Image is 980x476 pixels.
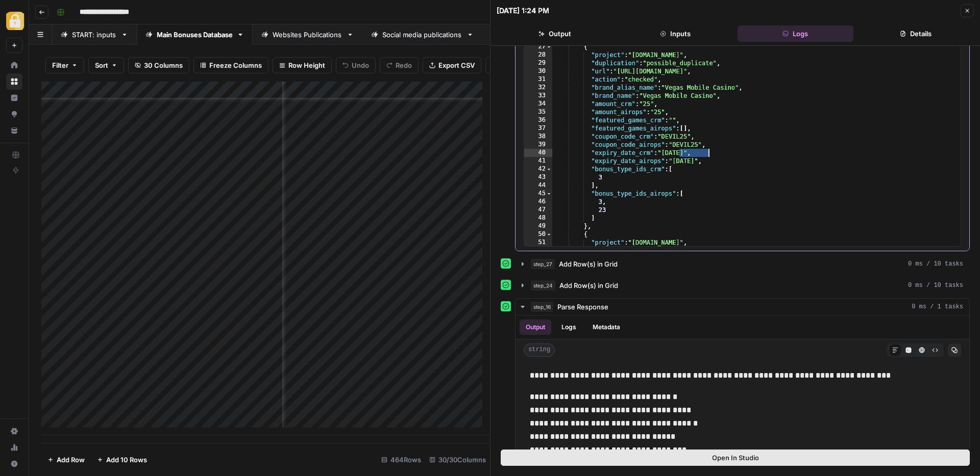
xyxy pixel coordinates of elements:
[524,157,552,165] div: 41
[88,57,124,73] button: Sort
[209,60,262,70] span: Freeze Columns
[6,12,24,30] img: Adzz Logo
[912,302,963,311] span: 0 ms / 1 tasks
[273,30,342,40] div: Websites Publications
[524,181,552,190] div: 44
[524,141,552,149] div: 39
[352,60,369,70] span: Undo
[524,222,552,230] div: 49
[6,423,22,439] a: Settings
[6,90,22,106] a: Insights
[524,116,552,124] div: 36
[546,165,552,173] span: Toggle code folding, rows 42 through 44
[586,320,626,335] button: Metadata
[531,280,555,290] span: step_24
[128,57,189,73] button: 30 Columns
[524,206,552,214] div: 47
[520,320,551,335] button: Output
[6,57,22,73] a: Home
[524,108,552,116] div: 35
[106,455,147,465] span: Add 10 Rows
[524,43,552,51] div: 27
[524,173,552,181] div: 43
[908,259,963,269] span: 0 ms / 10 tasks
[52,60,68,70] span: Filter
[396,60,412,70] span: Redo
[546,43,552,51] span: Toggle code folding, rows 27 through 49
[482,24,623,45] a: another grid: extracted sources
[516,299,969,315] button: 0 ms / 1 tasks
[559,280,618,290] span: Add Row(s) in Grid
[380,57,419,73] button: Redo
[423,57,481,73] button: Export CSV
[41,452,91,468] button: Add Row
[857,25,974,42] button: Details
[524,239,552,247] div: 51
[546,190,552,198] span: Toggle code folding, rows 45 through 48
[288,60,325,70] span: Row Height
[555,320,582,335] button: Logs
[336,57,376,73] button: Undo
[516,256,969,272] button: 0 ms / 10 tasks
[497,6,549,16] div: [DATE] 1:24 PM
[72,30,117,40] div: START: inputs
[524,92,552,100] div: 33
[524,133,552,141] div: 38
[6,439,22,456] a: Usage
[559,259,618,269] span: Add Row(s) in Grid
[497,25,613,42] button: Output
[516,277,969,294] button: 0 ms / 10 tasks
[524,198,552,206] div: 46
[144,60,183,70] span: 30 Columns
[57,455,85,465] span: Add Row
[137,24,253,45] a: Main Bonuses Database
[52,24,137,45] a: START: inputs
[253,24,362,45] a: Websites Publications
[617,25,733,42] button: Inputs
[524,75,552,84] div: 31
[524,214,552,222] div: 48
[531,302,553,312] span: step_16
[524,51,552,59] div: 28
[524,59,552,67] div: 29
[6,456,22,472] button: Help + Support
[524,100,552,108] div: 34
[157,30,233,40] div: Main Bonuses Database
[95,60,108,70] span: Sort
[6,73,22,90] a: Browse
[524,84,552,92] div: 32
[712,453,759,463] span: Open In Studio
[425,452,490,468] div: 30/30 Columns
[362,24,482,45] a: Social media publications
[524,67,552,75] div: 30
[531,259,555,269] span: step_27
[557,302,608,312] span: Parse Response
[193,57,268,73] button: Freeze Columns
[45,57,84,73] button: Filter
[382,30,462,40] div: Social media publications
[524,343,555,357] span: string
[524,165,552,173] div: 42
[908,281,963,290] span: 0 ms / 10 tasks
[377,452,425,468] div: 464 Rows
[91,452,153,468] button: Add 10 Rows
[524,230,552,239] div: 50
[501,449,970,466] button: Open In Studio
[6,106,22,122] a: Opportunities
[6,8,22,34] button: Workspace: Adzz
[546,230,552,239] span: Toggle code folding, rows 50 through 70
[524,124,552,133] div: 37
[438,60,475,70] span: Export CSV
[273,57,332,73] button: Row Height
[6,122,22,139] a: Your Data
[738,25,854,42] button: Logs
[524,190,552,198] div: 45
[524,149,552,157] div: 40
